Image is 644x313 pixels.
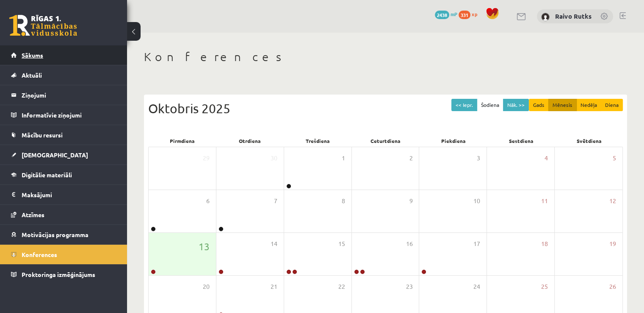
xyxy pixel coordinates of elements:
a: Maksājumi [11,185,116,204]
a: Digitālie materiāli [11,165,116,184]
span: 19 [609,239,616,249]
a: Rīgas 1. Tālmācības vidusskola [9,15,77,36]
button: << Iepr. [451,99,477,111]
span: mP [451,11,457,17]
a: Sākums [11,45,116,65]
span: 1 [342,154,345,163]
h1: Konferences [144,50,627,64]
a: 331 xp [459,11,481,17]
span: Konferences [22,251,57,258]
span: 5 [613,154,616,163]
a: Motivācijas programma [11,225,116,244]
span: 6 [206,196,210,206]
img: Raivo Rutks [541,13,550,21]
button: Šodiena [477,99,503,111]
a: Informatīvie ziņojumi [11,105,116,125]
span: 26 [609,282,616,291]
button: Diena [601,99,623,111]
span: 8 [342,196,345,206]
span: 18 [541,239,548,249]
span: Motivācijas programma [22,231,88,238]
div: Otrdiena [216,135,284,147]
legend: Maksājumi [22,185,116,204]
span: 23 [406,282,412,291]
span: Mācību resursi [22,131,63,139]
div: Sestdiena [487,135,555,147]
span: 20 [203,282,210,291]
legend: Informatīvie ziņojumi [22,105,116,125]
span: Sākums [22,51,43,59]
div: Oktobris 2025 [148,99,623,118]
div: Ceturtdiena [351,135,419,147]
span: 22 [338,282,345,291]
div: Svētdiena [555,135,623,147]
div: Piekdiena [420,135,487,147]
a: Proktoringa izmēģinājums [11,265,116,284]
button: Nedēļa [576,99,601,111]
button: Mēnesis [548,99,577,111]
a: Mācību resursi [11,125,116,145]
button: Gads [529,99,549,111]
span: 2438 [435,11,449,19]
a: 2438 mP [435,11,457,17]
a: Ziņojumi [11,85,116,105]
span: xp [472,11,477,17]
span: 331 [459,11,470,19]
span: 14 [271,239,277,249]
a: Aktuāli [11,65,116,85]
a: Raivo Rutks [555,12,591,20]
a: Konferences [11,245,116,264]
span: Aktuāli [22,71,42,79]
span: 9 [409,196,412,206]
span: 25 [541,282,548,291]
button: Nāk. >> [503,99,529,111]
span: 3 [477,154,480,163]
span: 7 [274,196,277,206]
span: [DEMOGRAPHIC_DATA] [22,151,88,159]
span: 17 [473,239,480,249]
span: 29 [203,154,210,163]
span: Proktoringa izmēģinājums [22,271,95,278]
span: 13 [199,239,210,254]
a: [DEMOGRAPHIC_DATA] [11,145,116,165]
span: 24 [473,282,480,291]
span: 11 [541,196,548,206]
div: Trešdiena [284,135,351,147]
span: 30 [271,154,277,163]
span: Digitālie materiāli [22,171,72,179]
span: 21 [271,282,277,291]
span: Atzīmes [22,211,44,218]
span: 15 [338,239,345,249]
span: 16 [406,239,412,249]
div: Pirmdiena [148,135,216,147]
a: Atzīmes [11,205,116,224]
span: 4 [544,154,548,163]
span: 2 [409,154,412,163]
span: 12 [609,196,616,206]
span: 10 [473,196,480,206]
legend: Ziņojumi [22,85,116,105]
